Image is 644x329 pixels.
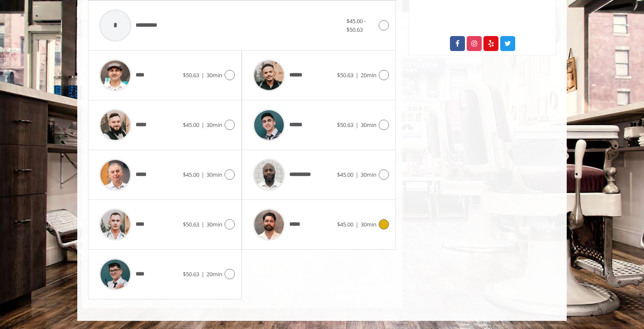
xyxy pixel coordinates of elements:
span: | [201,220,204,228]
span: 30min [361,220,377,228]
span: 30min [207,171,222,178]
span: 20min [207,270,222,278]
span: $45.00 [337,220,353,228]
span: 20min [361,71,377,79]
span: $45.00 [337,171,353,178]
span: $50.63 [337,121,353,129]
span: 30min [207,220,222,228]
span: 30min [361,171,377,178]
span: $50.63 [183,71,199,79]
span: | [355,171,358,178]
span: $50.63 [183,270,199,278]
span: $50.63 [337,71,353,79]
span: 30min [361,121,377,129]
span: | [201,171,204,178]
span: | [201,71,204,79]
span: $50.63 [183,220,199,228]
span: | [355,220,358,228]
span: 30min [207,121,222,129]
span: $45.00 [183,171,199,178]
span: | [355,121,358,129]
span: 30min [207,71,222,79]
span: | [201,270,204,278]
span: $45.00 - $50.63 [346,17,366,34]
span: | [201,121,204,129]
span: $45.00 [183,121,199,129]
span: | [355,71,358,79]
